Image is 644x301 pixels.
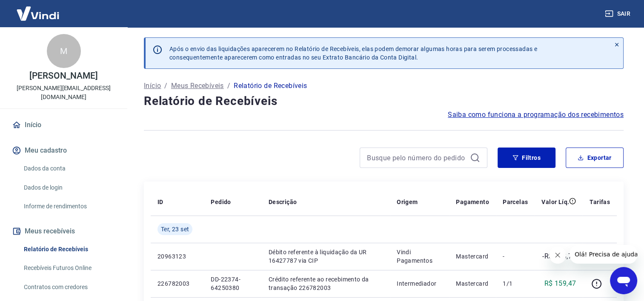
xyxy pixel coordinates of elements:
p: Pagamento [456,198,489,206]
button: Filtros [498,148,555,168]
p: Débito referente à liquidação da UR 16427787 via CIP [269,248,383,265]
p: Pedido [211,198,231,206]
p: Origem [397,198,418,206]
p: / [227,81,230,91]
p: Após o envio das liquidações aparecerem no Relatório de Recebíveis, elas podem demorar algumas ho... [169,45,537,62]
button: Meu cadastro [10,141,117,160]
p: Intermediador [397,279,442,288]
iframe: Botão para abrir a janela de mensagens [610,267,637,294]
p: ID [157,198,163,206]
p: Tarifas [590,198,610,206]
iframe: Fechar mensagem [549,247,566,264]
a: Início [10,116,117,134]
a: Meus Recebíveis [171,81,224,91]
p: - [503,252,528,261]
p: 226782003 [157,279,197,288]
a: Informe de rendimentos [20,198,117,215]
p: Valor Líq. [541,198,569,206]
p: / [164,81,167,91]
button: Sair [603,6,634,22]
p: Mastercard [456,279,489,288]
h4: Relatório de Recebíveis [144,93,624,110]
p: Mastercard [456,252,489,261]
p: 20963123 [157,252,197,261]
a: Recebíveis Futuros Online [20,259,117,277]
a: Início [144,81,161,91]
p: DD-22374-64250380 [211,275,255,292]
p: Parcelas [503,198,528,206]
p: Descrição [269,198,297,206]
p: [PERSON_NAME][EMAIL_ADDRESS][DOMAIN_NAME] [7,84,120,102]
div: M [47,34,81,68]
p: -R$ 398,71 [542,251,576,261]
input: Busque pelo número do pedido [367,151,467,164]
button: Meus recebíveis [10,222,117,241]
span: Olá! Precisa de ajuda? [5,6,72,13]
p: Relatório de Recebíveis [234,81,307,91]
a: Saiba como funciona a programação dos recebimentos [448,110,624,120]
a: Dados da conta [20,160,117,177]
a: Relatório de Recebíveis [20,241,117,258]
a: Dados de login [20,179,117,196]
p: Crédito referente ao recebimento da transação 226782003 [269,275,383,292]
button: Exportar [566,148,624,168]
span: Ter, 23 set [161,225,189,233]
p: 1/1 [503,279,528,288]
p: R$ 159,47 [544,278,576,289]
a: Contratos com credores [20,278,117,296]
img: Vindi [10,0,66,26]
p: [PERSON_NAME] [29,71,97,80]
p: Vindi Pagamentos [397,248,442,265]
iframe: Mensagem da empresa [570,245,637,264]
